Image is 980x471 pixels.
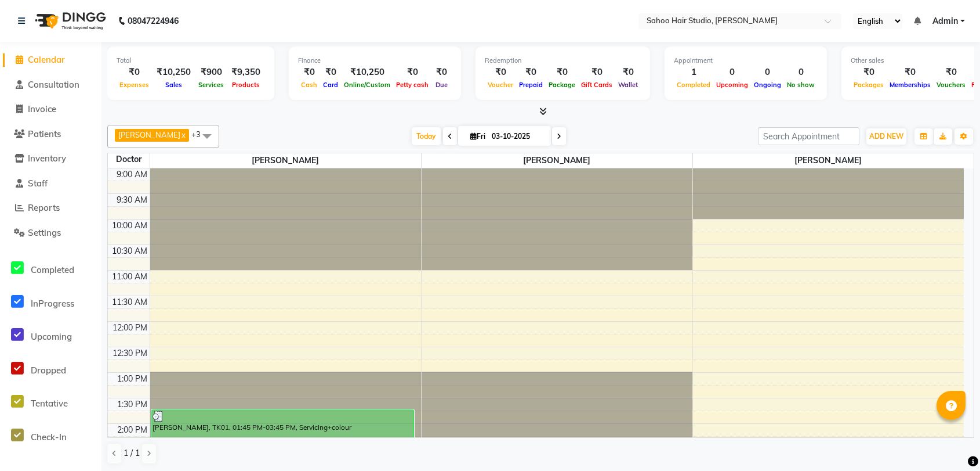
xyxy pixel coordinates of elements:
span: [PERSON_NAME] [118,130,180,139]
span: ADD NEW [869,132,903,141]
span: Services [195,81,227,89]
span: Calendar [28,54,65,65]
div: ₹0 [298,66,320,79]
div: 1:30 PM [115,398,150,411]
a: Consultation [3,78,99,92]
div: ₹0 [320,66,341,79]
div: 10:30 AM [110,245,150,257]
div: 0 [713,66,751,79]
span: Ongoing [751,81,784,89]
span: Cash [298,81,320,89]
div: ₹0 [851,66,887,79]
div: ₹0 [485,66,516,79]
div: ₹0 [887,66,934,79]
span: Tentative [31,398,68,409]
span: [PERSON_NAME] [693,153,964,168]
span: Voucher [485,81,516,89]
div: ₹0 [516,66,546,79]
span: Consultation [28,79,79,90]
div: ₹0 [546,66,578,79]
span: Package [546,81,578,89]
div: 1 [674,66,713,79]
span: Inventory [28,153,66,164]
span: Online/Custom [341,81,393,89]
div: Redemption [485,56,641,66]
span: Check-In [31,432,67,443]
a: x [180,130,186,139]
div: 10:00 AM [110,220,150,232]
span: Completed [31,264,74,275]
span: [PERSON_NAME] [150,153,421,168]
span: Patients [28,128,61,139]
a: Invoice [3,103,99,116]
span: Due [433,81,451,89]
input: Search Appointment [758,127,859,145]
a: Reports [3,202,99,215]
span: Reports [28,202,60,213]
div: ₹0 [117,66,152,79]
div: 9:00 AM [114,168,150,181]
div: ₹10,250 [341,66,393,79]
button: ADD NEW [866,128,906,145]
span: No show [784,81,818,89]
div: 11:00 AM [110,271,150,283]
div: 12:00 PM [110,322,150,334]
img: logo [30,5,109,37]
span: Sales [162,81,185,89]
div: ₹10,250 [152,66,195,79]
div: Finance [298,56,452,66]
b: 08047224946 [128,5,179,37]
span: Packages [851,81,887,89]
span: Settings [28,227,61,238]
a: Calendar [3,53,99,67]
div: 9:30 AM [114,194,150,206]
div: ₹9,350 [227,66,265,79]
a: Patients [3,128,99,141]
span: Products [229,81,263,89]
span: Upcoming [713,81,751,89]
span: Invoice [28,103,56,114]
a: Staff [3,177,99,190]
span: [PERSON_NAME] [422,153,692,168]
span: InProgress [31,298,74,309]
div: 1:00 PM [115,373,150,385]
span: Completed [674,81,713,89]
span: Admin [932,15,958,27]
input: 2025-10-03 [488,128,546,145]
div: Doctor [108,153,150,166]
div: Appointment [674,56,818,66]
span: Expenses [117,81,152,89]
div: 2:00 PM [115,424,150,436]
div: ₹0 [615,66,641,79]
div: 0 [751,66,784,79]
div: 11:30 AM [110,296,150,308]
div: 12:30 PM [110,347,150,359]
div: Total [117,56,265,66]
span: Prepaid [516,81,546,89]
span: Wallet [615,81,641,89]
span: 1 / 1 [124,447,140,459]
span: Gift Cards [578,81,615,89]
span: Today [412,127,441,145]
span: Staff [28,178,48,189]
span: Memberships [887,81,934,89]
div: ₹0 [578,66,615,79]
a: Settings [3,226,99,240]
div: ₹0 [431,66,452,79]
span: Dropped [31,365,66,376]
span: Fri [467,132,488,141]
span: Upcoming [31,331,72,342]
div: 0 [784,66,818,79]
div: ₹900 [195,66,227,79]
a: Inventory [3,152,99,166]
span: Petty cash [393,81,431,89]
span: Vouchers [934,81,968,89]
iframe: chat widget [931,425,968,459]
div: ₹0 [934,66,968,79]
span: +3 [191,130,209,139]
div: ₹0 [393,66,431,79]
span: Card [320,81,341,89]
